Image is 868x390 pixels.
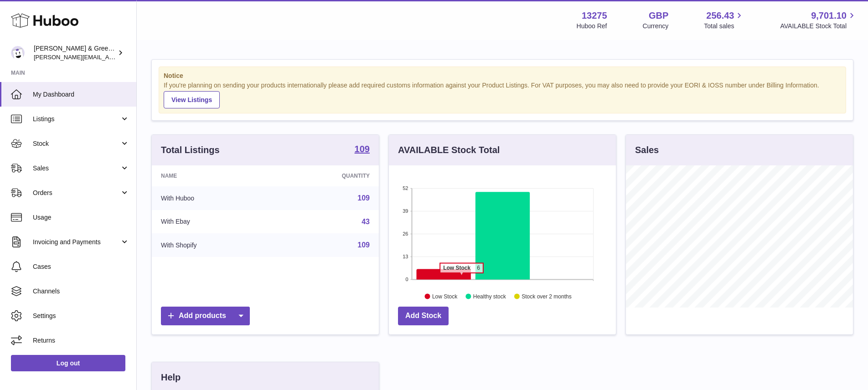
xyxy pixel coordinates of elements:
a: 109 [355,144,370,155]
span: Usage [33,213,129,222]
span: Sales [33,164,120,173]
span: Cases [33,262,129,271]
strong: 109 [355,144,370,154]
img: ellen@bluebadgecompany.co.uk [11,46,25,60]
div: Currency [643,22,669,31]
a: 43 [362,218,370,226]
div: [PERSON_NAME] & Green Ltd [34,44,116,62]
text: 52 [403,185,408,191]
td: With Ebay [152,210,274,234]
span: Channels [33,287,129,296]
h3: Sales [635,144,659,156]
text: 0 [405,277,408,282]
a: View Listings [164,91,220,108]
a: Add products [161,307,250,325]
span: Orders [33,189,120,197]
a: 109 [357,241,370,249]
h3: Help [161,371,181,384]
a: Log out [11,355,125,371]
h3: Total Listings [161,144,220,156]
h3: AVAILABLE Stock Total [398,144,500,156]
span: Total sales [704,22,744,31]
text: Healthy stock [473,293,506,299]
a: 109 [357,194,370,202]
td: With Shopify [152,233,274,257]
span: 256.43 [706,10,734,22]
text: 39 [403,208,408,214]
a: Add Stock [398,307,449,325]
tspan: Low Stock [443,265,470,271]
text: Stock over 2 months [522,293,571,299]
th: Name [152,165,274,186]
tspan: 6 [477,265,480,271]
span: Settings [33,312,129,320]
strong: 13275 [582,10,607,22]
strong: Notice [164,72,841,80]
text: 13 [403,254,408,259]
span: 9,701.10 [811,10,847,22]
span: My Dashboard [33,90,129,99]
td: With Huboo [152,186,274,210]
span: AVAILABLE Stock Total [780,22,857,31]
a: 9,701.10 AVAILABLE Stock Total [780,10,857,31]
strong: GBP [649,10,668,22]
span: Stock [33,139,120,148]
a: 256.43 Total sales [704,10,744,31]
span: [PERSON_NAME][EMAIL_ADDRESS][DOMAIN_NAME] [34,53,183,61]
text: 26 [403,231,408,236]
span: Returns [33,336,129,345]
span: Invoicing and Payments [33,238,120,246]
th: Quantity [274,165,379,186]
text: Low Stock [432,293,458,299]
span: Listings [33,115,120,123]
div: If you're planning on sending your products internationally please add required customs informati... [164,81,841,108]
div: Huboo Ref [577,22,607,31]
